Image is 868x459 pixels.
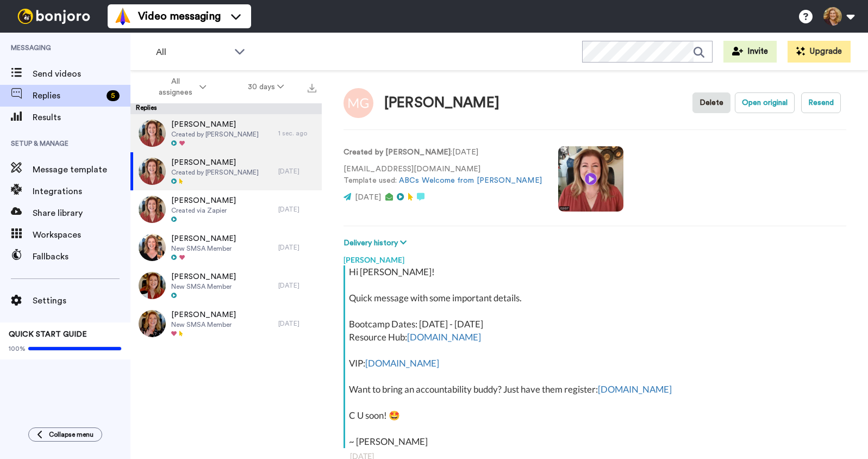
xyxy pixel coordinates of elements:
p: : [DATE] [344,147,542,158]
span: Share library [33,207,130,220]
span: New SMSA Member [171,244,236,253]
span: All assignees [153,76,197,98]
span: Results [33,111,130,124]
span: All [156,46,229,59]
a: [DOMAIN_NAME] [598,383,672,395]
img: 06bf010e-04fa-4440-a44b-d3b64ed41b18-thumb.jpg [139,120,166,147]
span: 100% [9,344,26,353]
button: Resend [801,92,841,113]
div: 5 [107,90,120,101]
button: All assignees [133,72,227,102]
span: Created via Zapier [171,206,236,215]
img: 0ec6e2ca-c4a3-44ad-9b53-1671e9353f89-thumb.jpg [139,196,166,223]
p: [EMAIL_ADDRESS][DOMAIN_NAME] Template used: [344,164,542,187]
div: 1 sec. ago [278,129,316,138]
div: [DATE] [278,167,316,176]
span: [PERSON_NAME] [171,271,236,282]
img: Image of Mandy Goraya-Virdi [344,88,373,118]
button: Invite [723,41,777,63]
div: [DATE] [278,319,316,328]
button: Collapse menu [28,427,102,442]
img: e851ebf9-4457-4502-9836-916f6cb29fce-thumb.jpg [139,310,166,337]
img: vm-color.svg [114,8,132,25]
span: QUICK START GUIDE [9,331,87,338]
span: [PERSON_NAME] [171,195,236,206]
span: Fallbacks [33,250,130,263]
div: [PERSON_NAME] [384,95,499,111]
span: [PERSON_NAME] [171,157,259,168]
a: [PERSON_NAME]New SMSA Member[DATE] [130,305,322,343]
span: [DATE] [355,194,381,201]
span: [PERSON_NAME] [171,119,259,130]
img: bj-logo-header-white.svg [13,9,95,24]
img: 998621b9-7c12-40dd-88d5-83bc18a9f9bd-thumb.jpg [139,234,166,261]
span: New SMSA Member [171,282,236,291]
div: [DATE] [278,281,316,290]
a: [DOMAIN_NAME] [365,357,439,369]
button: Delivery history [344,237,410,249]
img: export.svg [308,84,316,92]
img: ce32f285-9bdb-4a6e-b24a-516be7afcdcf-thumb.jpg [139,158,166,185]
button: Open original [735,92,795,113]
div: Replies [130,103,322,114]
span: New SMSA Member [171,320,236,329]
a: [PERSON_NAME]Created via Zapier[DATE] [130,190,322,228]
strong: Created by [PERSON_NAME] [344,148,451,156]
span: Video messaging [138,9,221,24]
button: 30 days [227,77,305,97]
a: [PERSON_NAME]Created by [PERSON_NAME][DATE] [130,152,322,190]
div: [DATE] [278,205,316,214]
span: [PERSON_NAME] [171,233,236,244]
span: Integrations [33,185,130,198]
a: [DOMAIN_NAME] [407,331,481,343]
span: Replies [33,89,102,102]
span: [PERSON_NAME] [171,309,236,320]
div: Hi [PERSON_NAME]! Quick message with some important details. Bootcamp Dates: [DATE] - [DATE] Reso... [349,265,844,448]
div: [DATE] [278,243,316,252]
span: Send videos [33,67,130,80]
button: Export all results that match these filters now. [304,79,320,95]
span: Created by [PERSON_NAME] [171,168,259,177]
span: Created by [PERSON_NAME] [171,130,259,139]
a: [PERSON_NAME]New SMSA Member[DATE] [130,228,322,266]
a: [PERSON_NAME]New SMSA Member[DATE] [130,266,322,305]
button: Upgrade [788,41,851,63]
span: Settings [33,294,130,307]
div: [PERSON_NAME] [344,249,846,265]
span: Message template [33,163,130,176]
img: 2a1ce4c4-5fc6-4778-a657-3f0a932e5ebe-thumb.jpg [139,272,166,299]
span: Workspaces [33,228,130,241]
button: Delete [692,92,730,113]
a: ABCs Welcome from [PERSON_NAME] [399,177,541,184]
a: [PERSON_NAME]Created by [PERSON_NAME]1 sec. ago [130,114,322,152]
span: Collapse menu [49,430,93,439]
